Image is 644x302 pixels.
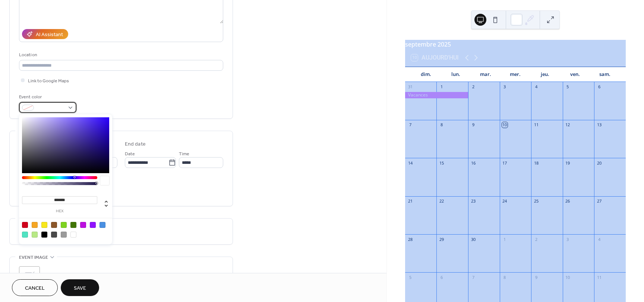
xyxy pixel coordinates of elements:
[470,236,476,242] div: 30
[470,274,476,280] div: 7
[19,51,222,59] div: Location
[530,67,560,82] div: jeu.
[596,274,602,280] div: 11
[565,84,571,90] div: 5
[439,274,444,280] div: 6
[19,93,75,101] div: Event color
[32,222,38,228] div: #F5A623
[560,67,590,82] div: ven.
[533,274,539,280] div: 9
[502,236,508,242] div: 1
[441,67,471,82] div: lun.
[70,222,76,228] div: #417505
[596,198,602,204] div: 27
[22,232,28,238] div: #50E3C2
[80,222,86,228] div: #BD10E0
[439,84,444,90] div: 1
[51,222,57,228] div: #8B572A
[596,160,602,166] div: 20
[590,67,620,82] div: sam.
[100,222,105,228] div: #4A90E2
[596,122,602,128] div: 13
[19,266,40,287] div: ;
[41,232,47,238] div: #000000
[502,122,508,128] div: 10
[565,160,571,166] div: 19
[502,84,508,90] div: 3
[565,198,571,204] div: 26
[439,236,444,242] div: 29
[407,236,413,242] div: 28
[12,279,58,296] button: Cancel
[22,29,68,39] button: AI Assistant
[411,67,441,82] div: dim.
[25,284,45,292] span: Cancel
[179,150,189,158] span: Time
[405,92,468,98] div: Vacances
[502,160,508,166] div: 17
[533,84,539,90] div: 4
[471,67,501,82] div: mar.
[407,84,413,90] div: 31
[565,274,571,280] div: 10
[51,232,57,238] div: #4A4A4A
[439,160,444,166] div: 15
[470,84,476,90] div: 2
[61,222,67,228] div: #7ED321
[439,198,444,204] div: 22
[533,236,539,242] div: 2
[501,67,530,82] div: mer.
[41,222,47,228] div: #F8E71C
[502,198,508,204] div: 24
[22,209,97,213] label: hex
[125,150,135,158] span: Date
[61,279,99,296] button: Save
[22,222,28,228] div: #D0021B
[70,232,76,238] div: #FFFFFF
[74,284,86,292] span: Save
[439,122,444,128] div: 8
[470,122,476,128] div: 9
[36,31,63,39] div: AI Assistant
[565,122,571,128] div: 12
[470,160,476,166] div: 16
[596,84,602,90] div: 6
[407,160,413,166] div: 14
[502,274,508,280] div: 8
[28,77,69,85] span: Link to Google Maps
[90,222,96,228] div: #9013FE
[405,40,626,49] div: septembre 2025
[533,122,539,128] div: 11
[533,160,539,166] div: 18
[407,122,413,128] div: 7
[125,140,146,148] div: End date
[407,198,413,204] div: 21
[407,274,413,280] div: 5
[19,254,48,261] span: Event image
[533,198,539,204] div: 25
[470,198,476,204] div: 23
[565,236,571,242] div: 3
[596,236,602,242] div: 4
[32,232,38,238] div: #B8E986
[61,232,67,238] div: #9B9B9B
